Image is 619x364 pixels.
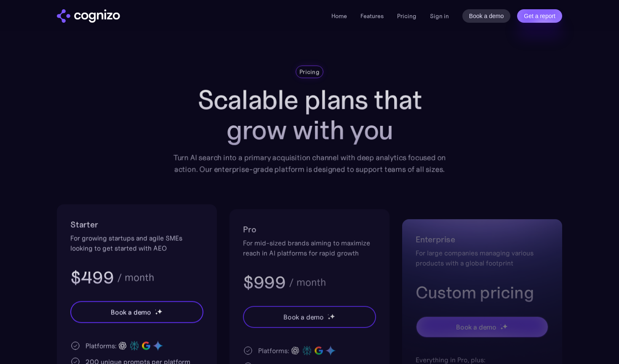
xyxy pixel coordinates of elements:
[283,312,324,322] div: Book a demo
[243,223,376,236] h2: Pro
[57,9,120,23] a: home
[500,327,503,330] img: star
[397,12,416,20] a: Pricing
[416,282,549,303] h3: Custom pricing
[85,341,117,351] div: Platforms:
[500,324,502,325] img: star
[517,9,562,23] a: Get a report
[70,233,203,253] div: For growing startups and agile SMEs looking to get started with AEO
[167,152,452,175] div: Turn AI search into a primary acquisition channel with deep analytics focused on action. Our ente...
[155,312,158,315] img: star
[167,85,452,145] h1: Scalable plans that grow with you
[330,314,335,319] img: star
[70,218,203,231] h2: Starter
[331,12,347,20] a: Home
[243,238,376,258] div: For mid-sized brands aiming to maximize reach in AI platforms for rapid growth
[299,68,320,76] div: Pricing
[117,273,154,283] div: / month
[289,277,326,287] div: / month
[462,9,511,23] a: Book a demo
[360,12,384,20] a: Features
[70,267,114,289] h3: $499
[155,309,156,311] img: star
[111,307,151,317] div: Book a demo
[258,345,289,356] div: Platforms:
[416,233,549,246] h2: Enterprise
[328,317,331,320] img: star
[243,306,376,328] a: Book a demostarstarstar
[157,308,163,314] img: star
[416,316,549,338] a: Book a demostarstarstar
[57,9,120,23] img: cognizo logo
[70,301,203,323] a: Book a demostarstarstar
[430,11,449,21] a: Sign in
[328,314,329,316] img: star
[416,248,549,268] div: For large companies managing various products with a global footprint
[456,322,496,332] div: Book a demo
[502,324,508,329] img: star
[243,271,285,293] h3: $999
